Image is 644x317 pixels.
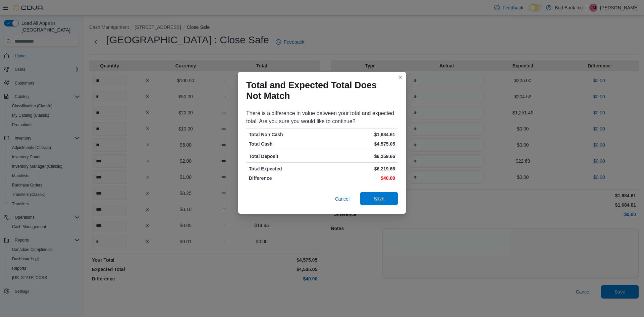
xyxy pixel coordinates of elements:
p: $40.00 [323,175,395,181]
p: $4,575.05 [323,141,395,147]
p: Total Non Cash [249,131,321,138]
p: Total Deposit [249,153,321,160]
p: $1,684.61 [323,131,395,138]
p: Total Expected [249,165,321,172]
button: Save [360,192,398,205]
div: There is a difference in value between your total and expected total. Are you sure you would like... [246,109,398,125]
button: Cancel [332,192,352,206]
span: Cancel [335,196,350,202]
button: Closes this modal window [396,73,405,81]
p: $6,259.66 [323,153,395,160]
span: Save [374,195,384,202]
p: Total Cash [249,141,321,147]
p: $6,219.66 [323,165,395,172]
h1: Total and Expected Total Does Not Match [246,80,392,101]
p: Difference [249,175,321,181]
